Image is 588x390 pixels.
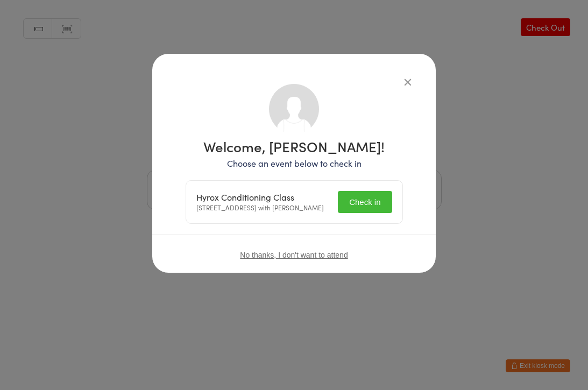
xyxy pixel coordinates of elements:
button: No thanks, I don't want to attend [240,251,348,259]
img: no_photo.png [269,84,319,134]
button: Check in [338,191,392,213]
p: Choose an event below to check in [186,157,403,169]
div: Hyrox Conditioning Class [196,192,324,202]
div: [STREET_ADDRESS] with [PERSON_NAME] [196,192,324,212]
h1: Welcome, [PERSON_NAME]! [186,139,403,153]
